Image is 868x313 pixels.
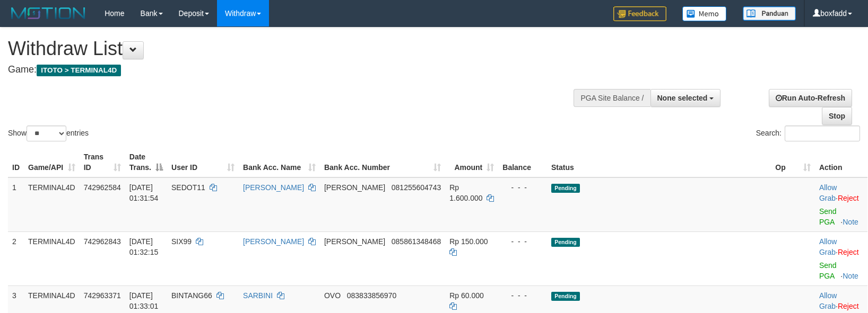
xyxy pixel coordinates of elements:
[129,183,159,202] span: [DATE] 01:31:54
[756,126,860,141] label: Search:
[815,177,867,232] td: ·
[822,107,852,125] a: Stop
[682,6,727,21] img: Button%20Memo.svg
[843,218,858,226] a: Note
[551,292,580,301] span: Pending
[392,237,441,246] span: Copy 085861348468 to clipboard
[819,183,837,202] a: Allow Grab
[815,147,867,177] th: Action
[819,183,838,202] span: ·
[24,147,80,177] th: Game/API: activate to sort column ascending
[27,126,66,141] select: Showentries
[171,183,205,192] span: SEDOT11
[125,147,167,177] th: Date Trans.: activate to sort column descending
[320,147,445,177] th: Bank Acc. Number: activate to sort column ascending
[8,177,24,232] td: 1
[239,147,320,177] th: Bank Acc. Name: activate to sort column ascending
[37,65,121,76] span: ITOTO > TERMINAL4D
[502,290,543,301] div: - - -
[243,237,304,246] a: [PERSON_NAME]
[819,237,837,256] a: Allow Grab
[502,236,543,247] div: - - -
[84,237,121,246] span: 742962843
[243,291,273,300] a: SARBINI
[819,261,837,280] a: Send PGA
[551,238,580,247] span: Pending
[815,231,867,285] td: ·
[838,194,859,202] a: Reject
[324,183,385,192] span: [PERSON_NAME]
[243,183,304,192] a: [PERSON_NAME]
[445,147,498,177] th: Amount: activate to sort column ascending
[8,65,568,75] h4: Game:
[838,302,859,310] a: Reject
[8,38,568,59] h1: Withdraw List
[8,231,24,285] td: 2
[449,237,488,246] span: Rp 150.000
[502,182,543,193] div: - - -
[8,126,89,141] label: Show entries
[24,231,80,285] td: TERMINAL4D
[785,126,860,141] input: Search:
[650,89,721,107] button: None selected
[547,147,771,177] th: Status
[24,177,80,232] td: TERMINAL4D
[129,291,159,310] span: [DATE] 01:33:01
[8,5,89,21] img: MOTION_logo.png
[449,183,482,202] span: Rp 1.600.000
[171,291,212,300] span: BINTANG66
[551,184,580,193] span: Pending
[171,237,192,246] span: SIX99
[324,291,341,300] span: OVO
[769,89,852,107] a: Run Auto-Refresh
[657,94,708,102] span: None selected
[771,147,815,177] th: Op: activate to sort column ascending
[84,291,121,300] span: 742963371
[392,183,441,192] span: Copy 081255604743 to clipboard
[84,183,121,192] span: 742962584
[743,6,796,21] img: panduan.png
[129,237,159,256] span: [DATE] 01:32:15
[498,147,547,177] th: Balance
[80,147,125,177] th: Trans ID: activate to sort column ascending
[819,291,838,310] span: ·
[819,207,837,226] a: Send PGA
[843,272,858,280] a: Note
[8,147,24,177] th: ID
[819,291,837,310] a: Allow Grab
[819,237,838,256] span: ·
[324,237,385,246] span: [PERSON_NAME]
[167,147,239,177] th: User ID: activate to sort column ascending
[613,6,666,21] img: Feedback.jpg
[574,89,650,107] div: PGA Site Balance /
[347,291,396,300] span: Copy 083833856970 to clipboard
[838,248,859,256] a: Reject
[449,291,484,300] span: Rp 60.000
